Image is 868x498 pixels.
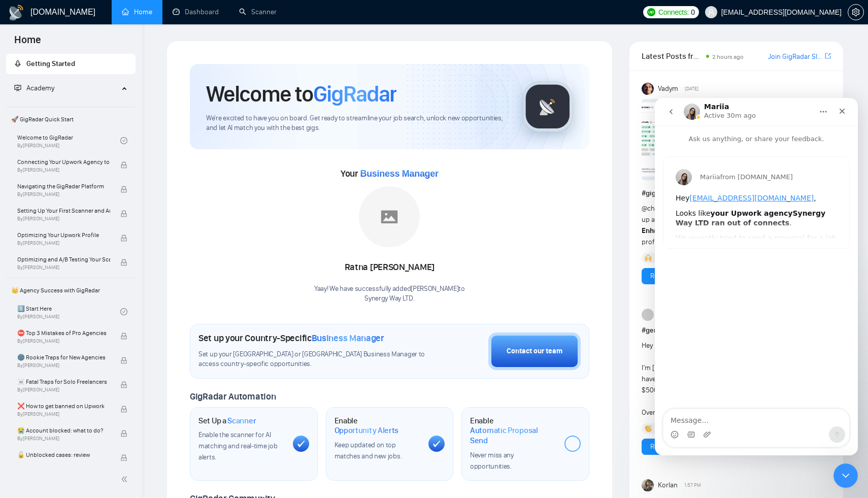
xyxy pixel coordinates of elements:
button: setting [848,4,864,20]
h1: Set Up a [198,416,256,426]
span: lock [120,210,127,217]
span: 😭 Account blocked: what to do? [17,425,110,436]
span: lock [120,259,127,266]
span: By [PERSON_NAME] [17,240,110,246]
a: 1️⃣ Start HereBy[PERSON_NAME] [17,301,120,323]
button: Contact our team [488,333,581,370]
span: Hey Upwork growth hackers, here's our July round-up and release notes for GigRadar • is your prof... [642,204,831,246]
span: lock [120,235,127,242]
span: 👑 Agency Success with GigRadar [7,280,135,301]
span: Connecting Your Upwork Agency to GigRadar [17,157,110,167]
span: [DATE] [685,84,698,93]
h1: Set up your Country-Specific [198,333,384,344]
span: By [PERSON_NAME] [17,411,110,417]
span: Academy [26,84,54,92]
h1: Enable [335,416,421,436]
span: By [PERSON_NAME] [17,436,110,442]
span: @channel [642,204,672,213]
span: By [PERSON_NAME] [17,216,110,222]
button: Reply [642,439,675,455]
p: Synergy Way LTD . [314,294,465,304]
span: GigRadar Automation [190,391,276,402]
span: ⛔ Top 3 Mistakes of Pro Agencies [17,328,110,338]
span: lock [120,161,127,169]
span: By [PERSON_NAME] [17,460,110,466]
span: Latest Posts from the GigRadar Community [642,50,703,62]
a: Join GigRadar Slack Community [768,51,823,62]
span: Automatic Proposal Send [470,425,556,445]
span: Home [6,32,49,54]
span: By [PERSON_NAME] [17,338,110,344]
img: Korlan [642,479,654,491]
span: lock [120,186,127,193]
span: We're excited to have you on board. Get ready to streamline your job search, unlock new opportuni... [206,114,506,133]
span: check-circle [120,137,127,144]
span: 0 [691,7,695,18]
span: GigRadar [313,80,396,108]
span: Scanner [227,416,256,426]
span: 2 hours ago [712,53,744,60]
a: Reply [650,271,666,282]
li: Getting Started [6,54,136,74]
span: By [PERSON_NAME] [17,191,110,197]
span: Getting Started [26,59,75,68]
span: ❌ How to get banned on Upwork [17,401,110,411]
h1: # general [642,325,831,336]
a: dashboardDashboard [173,8,219,16]
h1: # gigradar-hub [642,188,831,199]
span: ☠️ Fatal Traps for Solo Freelancers [17,377,110,387]
span: user [708,9,715,16]
span: Optimizing Your Upwork Profile [17,230,110,240]
h1: Enable [470,416,556,446]
span: Optimizing and A/B Testing Your Scanner for Better Results [17,254,110,264]
span: Korlan [658,480,678,491]
span: Business Manager [312,333,384,344]
img: Vadym [642,83,654,95]
span: Hey Freelancers &amp; Agency Owners, I’m [PERSON_NAME], a BDE with 5+ years of experience, and I ... [642,341,829,417]
a: homeHome [122,8,152,16]
span: Set up your [GEOGRAPHIC_DATA] or [GEOGRAPHIC_DATA] Business Manager to access country-specific op... [198,350,428,369]
span: 1:57 PM [684,481,701,490]
a: searchScanner [239,8,277,16]
span: By [PERSON_NAME] [17,167,110,173]
div: Contact our team [507,346,562,357]
iframe: Intercom live chat [833,463,858,488]
span: lock [120,430,127,437]
span: lock [120,333,127,340]
span: Keep updated on top matches and new jobs. [335,441,402,460]
img: 👏 [645,425,652,432]
span: Business Manager [360,169,438,179]
img: upwork-logo.png [647,8,655,16]
img: F09AC4U7ATU-image.png [642,99,763,180]
span: Your [341,168,439,179]
div: Ratna [PERSON_NAME] [314,259,465,276]
span: lock [120,454,127,461]
span: 🚀 GigRadar Quick Start [7,109,135,129]
span: Vadym [658,83,678,94]
span: check-circle [120,308,127,315]
span: lock [120,381,127,388]
span: By [PERSON_NAME] [17,387,110,393]
span: double-left [121,474,131,484]
span: By [PERSON_NAME] [17,264,110,271]
iframe: Intercom live chat [655,98,858,455]
span: export [825,52,831,60]
button: Reply [642,268,675,284]
a: export [825,51,831,61]
a: Reply [650,441,666,452]
span: Connects: [658,7,689,18]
